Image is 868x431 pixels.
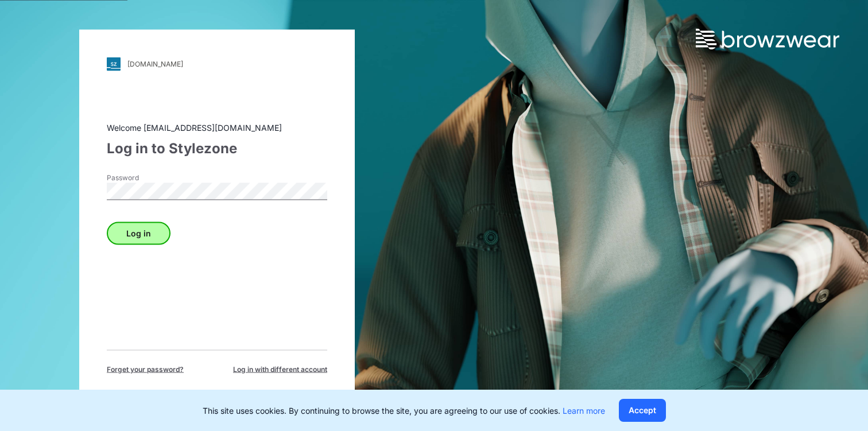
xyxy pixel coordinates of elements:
a: Learn more [563,406,605,416]
div: [DOMAIN_NAME] [127,60,183,68]
div: Log in to Stylezone [107,138,327,158]
label: Password [107,172,187,183]
button: Log in [107,222,170,244]
span: Forget your password? [107,364,184,374]
p: This site uses cookies. By continuing to browse the site, you are agreeing to our use of cookies. [203,405,605,417]
button: Accept [619,399,666,422]
div: Welcome [EMAIL_ADDRESS][DOMAIN_NAME] [107,121,327,133]
span: Log in with different account [233,364,327,374]
a: [DOMAIN_NAME] [107,57,327,71]
img: browzwear-logo.73288ffb.svg [696,29,839,49]
img: svg+xml;base64,PHN2ZyB3aWR0aD0iMjgiIGhlaWdodD0iMjgiIHZpZXdCb3g9IjAgMCAyOCAyOCIgZmlsbD0ibm9uZSIgeG... [107,57,121,71]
